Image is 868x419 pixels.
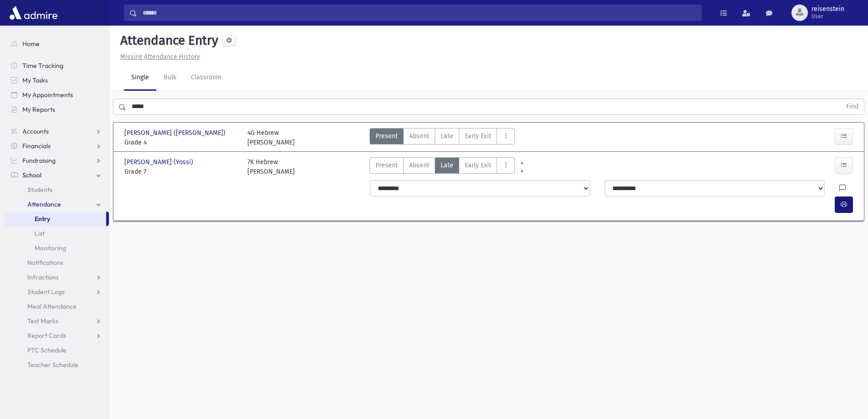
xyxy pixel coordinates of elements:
a: Teacher Schedule [4,357,109,372]
span: PTC Schedule [27,346,67,354]
a: List [4,226,109,241]
a: Student Logs [4,285,109,299]
a: Bulk [156,65,184,91]
a: Report Cards [4,328,109,343]
a: Entry [4,212,106,226]
span: Late [441,160,453,170]
span: Test Marks [27,317,58,325]
a: My Tasks [4,73,109,88]
span: Time Tracking [22,62,63,70]
span: Attendance [27,200,61,208]
div: 4G Hebrew [PERSON_NAME] [247,128,295,147]
span: Notifications [27,259,63,267]
button: Find [841,99,864,114]
a: Monitoring [4,241,109,255]
a: Notifications [4,255,109,270]
a: Infractions [4,270,109,285]
span: Absent [409,160,429,170]
img: AdmirePro [7,4,60,22]
span: Home [22,40,40,48]
div: AttTypes [370,157,515,176]
a: Students [4,182,109,197]
span: Grade 4 [124,138,238,147]
a: Missing Attendance History [117,53,200,61]
div: AttTypes [370,128,515,147]
span: Student Logs [27,288,65,296]
span: My Tasks [22,76,48,84]
a: Single [124,65,156,91]
input: Search [137,5,701,21]
span: Early Exit [465,160,491,170]
a: School [4,168,109,182]
a: Classroom [184,65,229,91]
div: 7K Hebrew [PERSON_NAME] [247,157,295,176]
span: reisenstein [812,5,844,13]
span: Report Cards [27,331,66,340]
a: Home [4,36,109,51]
a: Financials [4,139,109,153]
span: List [35,229,45,238]
span: User [812,13,844,20]
span: My Appointments [22,91,73,99]
span: Entry [35,215,50,223]
span: Meal Attendance [27,302,77,310]
span: Accounts [22,127,49,135]
a: Meal Attendance [4,299,109,314]
span: Early Exit [465,131,491,141]
a: My Reports [4,102,109,117]
a: My Appointments [4,88,109,102]
span: Teacher Schedule [27,361,78,369]
span: Infractions [27,273,59,281]
a: Accounts [4,124,109,139]
span: Fundraising [22,156,56,165]
span: Present [375,131,398,141]
span: [PERSON_NAME] (Yossi) [124,157,195,167]
a: PTC Schedule [4,343,109,357]
span: [PERSON_NAME] ([PERSON_NAME]) [124,128,227,138]
a: Time Tracking [4,58,109,73]
u: Missing Attendance History [120,53,200,61]
span: Absent [409,131,429,141]
span: School [22,171,41,179]
a: Test Marks [4,314,109,328]
span: Grade 7 [124,167,238,176]
h5: Attendance Entry [117,33,218,48]
span: Monitoring [35,244,66,252]
a: Attendance [4,197,109,212]
a: Fundraising [4,153,109,168]
span: Financials [22,142,51,150]
span: My Reports [22,105,55,114]
span: Students [27,186,52,194]
span: Late [441,131,453,141]
span: Present [375,160,398,170]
